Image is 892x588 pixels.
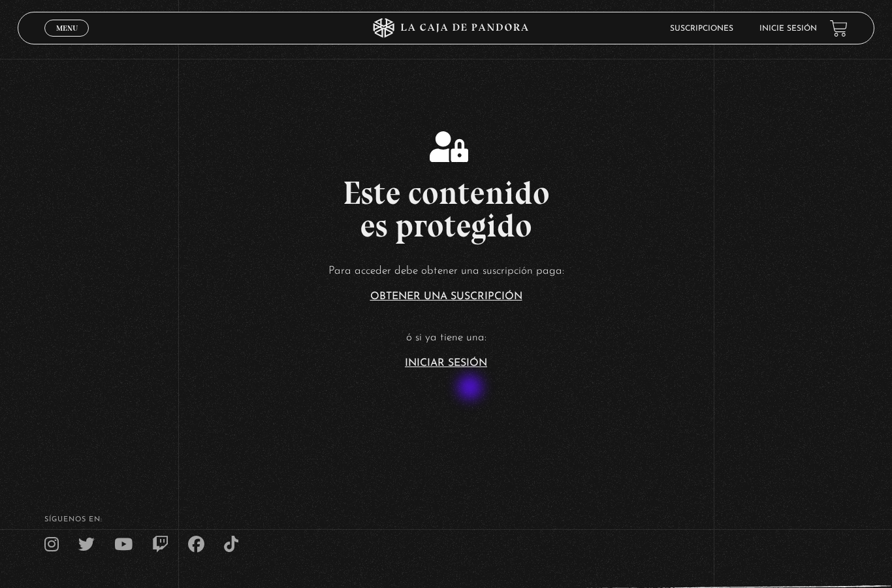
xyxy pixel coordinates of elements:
[670,25,733,33] a: Suscripciones
[830,20,848,37] a: View your shopping cart
[759,25,817,33] a: Inicie sesión
[405,358,487,368] a: Iniciar Sesión
[370,291,522,302] a: Obtener una suscripción
[52,35,82,44] span: Cerrar
[56,24,78,32] span: Menu
[44,516,847,523] h4: SÍguenos en:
